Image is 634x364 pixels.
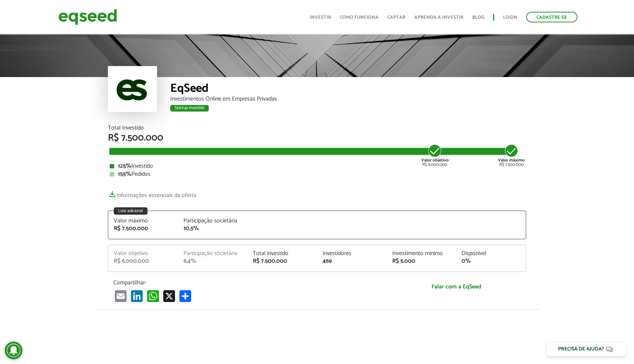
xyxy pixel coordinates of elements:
img: EqSeed [58,7,117,27]
a: Investir [310,15,331,20]
a: Share [178,290,193,302]
strong: Valor máximo [498,157,525,164]
a: X [162,290,176,302]
div: R$ 7.500.000 [498,143,525,167]
a: Falar com a EqSeed [392,279,521,294]
div: Disponível [462,251,520,256]
div: EqSeed [170,83,526,96]
div: Lote adicional [114,207,147,215]
a: Aprenda a investir [414,15,463,20]
div: R$ 7.500.000 [114,226,172,232]
a: LinkedIn [130,290,144,302]
div: Pedidos [110,171,524,177]
a: Login [503,15,517,20]
div: Startup investida [170,105,209,112]
a: Cadastre-se [526,12,577,22]
a: Captar [387,15,405,20]
strong: Valor objetivo [421,157,449,164]
a: WhatsApp [146,290,160,302]
div: R$ 5.000 [392,258,451,264]
div: Total investido [253,251,311,256]
div: Valor máximo [114,218,172,224]
strong: 155% [118,169,131,179]
div: 10,5% [183,226,242,232]
div: Total Investido [108,125,526,131]
div: Valor objetivo [114,251,172,256]
div: R$ 6.000.000 [114,258,172,264]
div: Investidores [323,251,381,256]
div: Investimento mínimo [392,251,451,256]
div: Participação societária [183,251,242,256]
div: R$ 7.500.000 [108,133,526,143]
div: R$ 6.000.000 [421,143,449,167]
a: Como funciona [340,15,379,20]
a: Blog [472,15,484,20]
div: Investimentos Online em Empresas Privadas [170,96,526,102]
a: Email [113,290,128,302]
div: Participação societária [183,218,242,224]
strong: 125% [118,161,131,171]
div: Investido [110,163,524,169]
div: 469 [323,258,381,264]
div: 0% [462,258,520,264]
p: Compartilhar: [113,279,381,286]
a: Informações essenciais da oferta [108,188,196,199]
div: 8,4% [183,258,242,264]
div: R$ 7.500.000 [253,258,311,264]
